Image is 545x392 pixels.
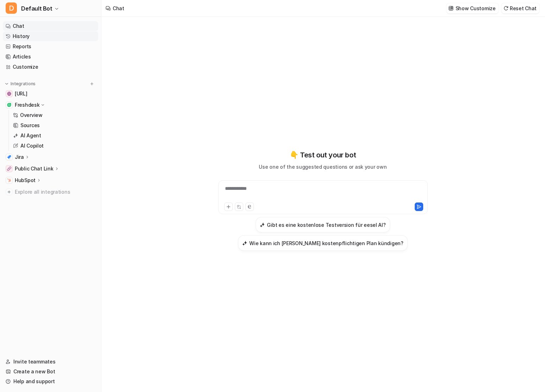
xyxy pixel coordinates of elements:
button: Reset Chat [501,3,539,13]
p: Public Chat Link [15,165,54,172]
img: www.eesel.ai [7,92,11,96]
img: Public Chat Link [7,167,11,171]
a: Help and support [3,377,98,386]
a: Articles [3,52,98,62]
p: Freshdesk [15,101,39,108]
button: Wie kann ich meinen kostenpflichtigen Plan kündigen?Wie kann ich [PERSON_NAME] kostenpflichtigen ... [238,235,407,251]
img: Freshdesk [7,103,11,107]
a: Chat [3,21,98,31]
span: [URL] [15,90,27,97]
p: Overview [20,112,43,119]
span: Default Bot [21,4,52,13]
img: reset [503,6,508,11]
span: Explore all integrations [15,186,95,198]
img: Jira [7,155,11,159]
a: www.eesel.ai[URL] [3,89,98,99]
a: History [3,31,98,41]
h3: Gibt es eine kostenlose Testversion für eesel AI? [267,221,386,229]
button: Gibt es eine kostenlose Testversion für eesel AI?Gibt es eine kostenlose Testversion für eesel AI? [256,217,390,232]
img: Wie kann ich meinen kostenpflichtigen Plan kündigen? [242,241,247,246]
p: 👇 Test out your bot [290,150,356,160]
a: Explore all integrations [3,187,98,197]
span: D [6,2,17,14]
a: Customize [3,62,98,72]
a: Sources [10,120,98,130]
a: Invite teammates [3,357,98,367]
a: AI Agent [10,131,98,141]
p: Sources [20,122,40,129]
img: HubSpot [7,178,11,182]
p: Integrations [11,81,36,87]
img: explore all integrations [6,188,13,195]
img: customize [449,6,453,11]
img: Gibt es eine kostenlose Testversion für eesel AI? [260,222,265,228]
img: expand menu [4,81,9,86]
p: AI Agent [20,132,41,139]
button: Show Customize [446,3,499,13]
p: Use one of the suggested questions or ask your own [259,163,387,170]
button: Integrations [3,80,38,87]
div: Chat [113,5,124,12]
p: Jira [15,154,24,161]
p: AI Copilot [20,142,44,149]
p: Show Customize [456,5,496,12]
img: menu_add.svg [89,81,94,86]
a: Reports [3,42,98,51]
a: Overview [10,110,98,120]
h3: Wie kann ich [PERSON_NAME] kostenpflichtigen Plan kündigen? [249,239,403,247]
a: AI Copilot [10,141,98,151]
a: Create a new Bot [3,367,98,377]
p: HubSpot [15,177,36,184]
